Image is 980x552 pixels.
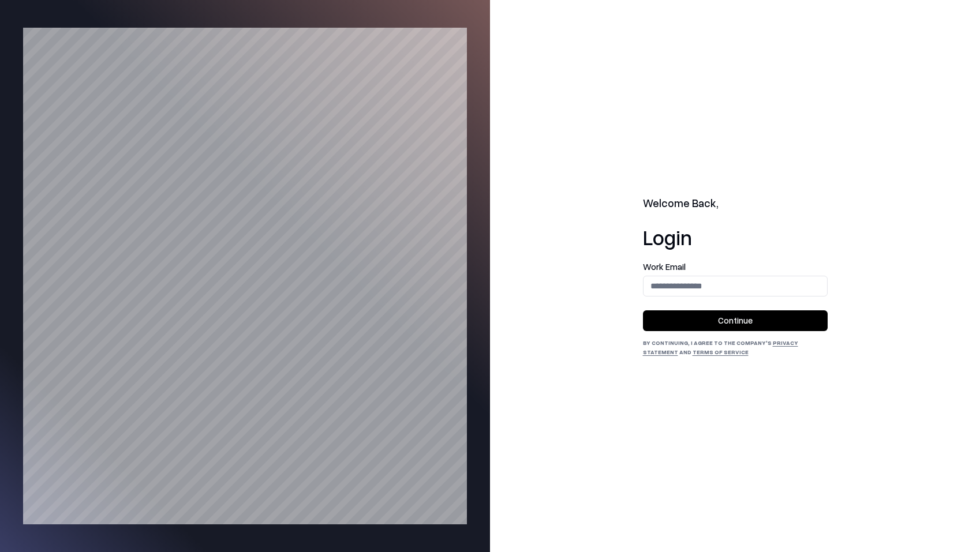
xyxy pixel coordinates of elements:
[643,226,828,249] h1: Login
[643,310,828,331] button: Continue
[643,196,828,212] h2: Welcome Back,
[643,262,828,271] label: Work Email
[643,339,798,355] a: Privacy Statement
[643,338,828,356] div: By continuing, I agree to the Company's and
[693,348,749,355] a: Terms of Service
